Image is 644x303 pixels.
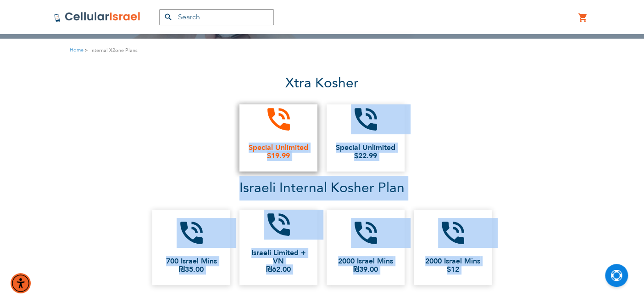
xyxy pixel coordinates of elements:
span: 700 Israel Mins ₪35.00 [166,257,217,274]
a: Home [70,46,83,53]
a: phone_in_talk 2000 Israel Mins₪39.00 [327,210,405,285]
span: 2000 Israel Mins $12 [425,257,480,274]
i: phone_in_talk [351,218,381,248]
span: Israeli Limited + VN ₪62.00 [249,249,308,274]
i: phone_in_talk [351,104,381,134]
i: phone_in_talk [438,218,468,248]
img: Cellular Israel Logo [54,11,141,23]
a: phone_in_talk Special Unlimited$19.99 [239,104,317,172]
a: phone_in_talk Israeli Limited + VN₪62.00 [239,210,317,285]
i: phone_in_talk [264,104,294,134]
p: Xtra Kosher [7,71,637,96]
a: phone_in_talk 700 Israel Mins₪35.00 [152,210,230,285]
p: Israeli Internal Kosher Plan [56,176,588,200]
a: phone_in_talk Special Unlimited$22.99 [327,104,405,172]
i: phone_in_talk [177,218,206,248]
span: Special Unlimited $22.99 [336,143,395,160]
i: phone_in_talk [264,210,294,240]
a: phone_in_talk 2000 Israel Mins$12 [414,210,492,285]
strong: Internal X2one Plans [90,46,138,55]
div: Accessibility Menu [11,273,31,293]
span: Special Unlimited $19.99 [249,143,308,160]
input: Search [159,9,274,25]
span: 2000 Israel Mins ₪39.00 [338,257,393,274]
